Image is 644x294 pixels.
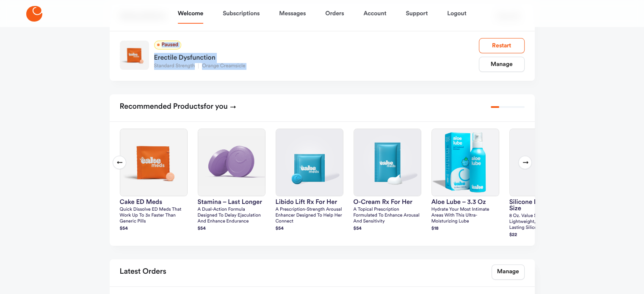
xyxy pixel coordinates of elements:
[223,3,260,24] a: Subscriptions
[509,199,577,212] h3: silicone lube – value size
[120,226,128,231] strong: $ 54
[198,199,265,205] h3: Stamina – Last Longer
[178,3,203,24] a: Welcome
[120,41,149,70] img: Standard Strength
[509,129,577,239] a: silicone lube – value sizesilicone lube – value size8 oz. Value size ultra lightweight, extremely...
[120,199,188,205] h3: Cake ED Meds
[198,129,265,233] a: Stamina – Last LongerStamina – Last LongerA dual-action formula designed to delay ejaculation and...
[276,199,343,205] h3: Libido Lift Rx For Her
[198,207,265,225] p: A dual-action formula designed to delay ejaculation and enhance endurance
[276,129,343,233] a: Libido Lift Rx For HerLibido Lift Rx For HerA prescription-strength arousal enhancer designed to ...
[154,49,479,70] a: Erectile DysfunctionStandard StrengthOrange Creamsicle
[431,129,499,233] a: Aloe Lube – 3.3 ozAloe Lube – 3.3 ozHydrate your most intimate areas with this ultra-moisturizing...
[432,129,499,196] img: Aloe Lube – 3.3 oz
[431,207,499,225] p: Hydrate your most intimate areas with this ultra-moisturizing lube
[406,3,428,24] a: Support
[479,38,525,53] button: Restart
[509,213,577,231] p: 8 oz. Value size ultra lightweight, extremely long-lasting silicone formula
[154,63,199,69] span: Standard Strength
[279,3,306,24] a: Messages
[447,3,466,24] a: Logout
[510,129,577,196] img: silicone lube – value size
[431,199,499,205] h3: Aloe Lube – 3.3 oz
[354,226,362,231] strong: $ 54
[120,264,166,280] h2: Latest Orders
[354,207,421,225] p: A topical prescription formulated to enhance arousal and sensitivity
[325,3,344,24] a: Orders
[120,207,188,225] p: Quick dissolve ED Meds that work up to 3x faster than generic pills
[354,129,421,196] img: O-Cream Rx for Her
[479,57,525,72] a: Manage
[120,99,236,115] h2: Recommended Products
[120,129,188,233] a: Cake ED MedsCake ED MedsQuick dissolve ED Meds that work up to 3x faster than generic pills$54
[509,233,517,237] strong: $ 22
[354,199,421,205] h3: O-Cream Rx for Her
[276,129,343,196] img: Libido Lift Rx For Her
[431,226,439,231] strong: $ 18
[154,49,479,63] div: Erectile Dysfunction
[154,41,181,49] span: Paused
[198,226,206,231] strong: $ 54
[363,3,386,24] a: Account
[354,129,421,233] a: O-Cream Rx for HerO-Cream Rx for HerA topical prescription formulated to enhance arousal and sens...
[492,264,525,280] a: Manage
[276,207,343,225] p: A prescription-strength arousal enhancer designed to help her connect
[198,129,265,196] img: Stamina – Last Longer
[204,103,228,110] span: for you
[276,226,284,231] strong: $ 54
[120,129,187,196] img: Cake ED Meds
[198,63,249,69] span: Orange Creamsicle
